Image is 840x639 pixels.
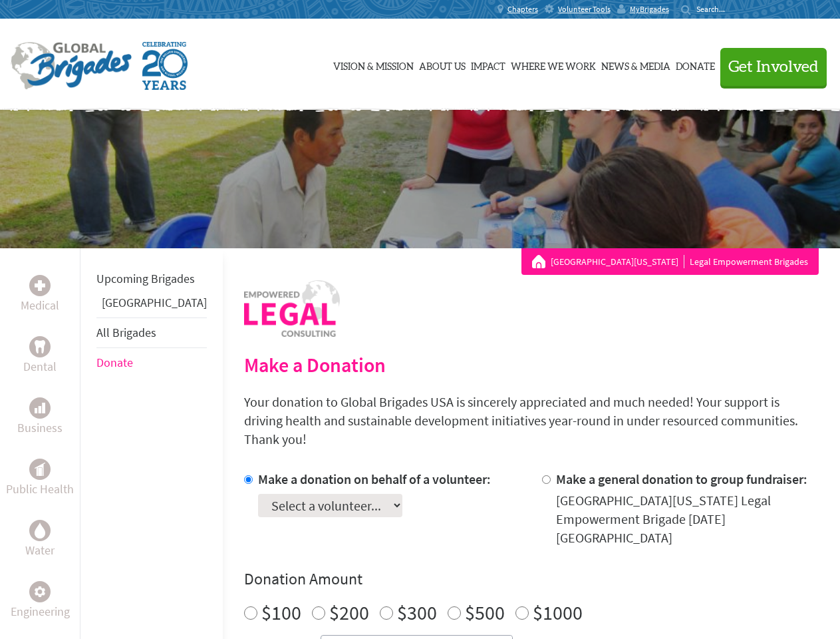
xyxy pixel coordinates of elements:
[17,397,63,437] a: BusinessBusiness
[533,600,583,625] label: $1000
[96,325,156,340] a: All Brigades
[244,280,340,337] img: logo-human-rights.png
[258,471,491,487] label: Make a donation on behalf of a volunteer:
[244,393,819,449] p: Your donation to Global Brigades USA is sincerely appreciated and much needed! Your support is dr...
[11,42,132,90] img: Global Brigades Logo
[397,600,437,625] label: $300
[333,31,414,98] a: Vision & Mission
[556,491,819,547] div: [GEOGRAPHIC_DATA][US_STATE] Legal Empowerment Brigade [DATE] [GEOGRAPHIC_DATA]
[244,353,819,377] h2: Make a Donation
[35,280,45,291] img: Medical
[102,295,207,310] a: [GEOGRAPHIC_DATA]
[419,31,466,98] a: About Us
[96,355,133,370] a: Donate
[25,541,55,560] p: Water
[11,602,70,621] p: Engineering
[23,336,57,376] a: DentalDental
[23,357,57,376] p: Dental
[35,586,45,597] img: Engineering
[551,255,684,268] a: [GEOGRAPHIC_DATA][US_STATE]
[471,31,505,98] a: Impact
[29,581,51,602] div: Engineering
[21,275,59,315] a: MedicalMedical
[21,296,59,315] p: Medical
[29,275,51,296] div: Medical
[96,264,207,294] li: Upcoming Brigades
[720,48,827,86] button: Get Involved
[29,520,51,541] div: Water
[696,4,734,14] input: Search...
[17,419,63,437] p: Business
[142,42,188,90] img: Global Brigades Celebrating 20 Years
[29,336,51,357] div: Dental
[558,4,611,15] span: Volunteer Tools
[6,480,74,499] p: Public Health
[11,581,70,621] a: EngineeringEngineering
[35,523,45,538] img: Water
[25,520,55,560] a: WaterWater
[630,4,669,15] span: MyBrigades
[96,348,207,377] li: Donate
[261,600,301,625] label: $100
[29,459,51,480] div: Public Health
[35,340,45,353] img: Dental
[601,31,670,98] a: News & Media
[728,59,819,75] span: Get Involved
[29,397,51,419] div: Business
[511,31,596,98] a: Where We Work
[35,463,45,476] img: Public Health
[465,600,505,625] label: $500
[35,403,45,413] img: Business
[507,4,538,15] span: Chapters
[329,600,369,625] label: $200
[556,471,807,487] label: Make a general donation to group fundraiser:
[6,459,74,499] a: Public HealthPublic Health
[96,294,207,318] li: Greece
[96,318,207,348] li: All Brigades
[532,255,808,268] div: Legal Empowerment Brigades
[676,31,715,98] a: Donate
[96,271,195,286] a: Upcoming Brigades
[244,568,819,590] h4: Donation Amount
